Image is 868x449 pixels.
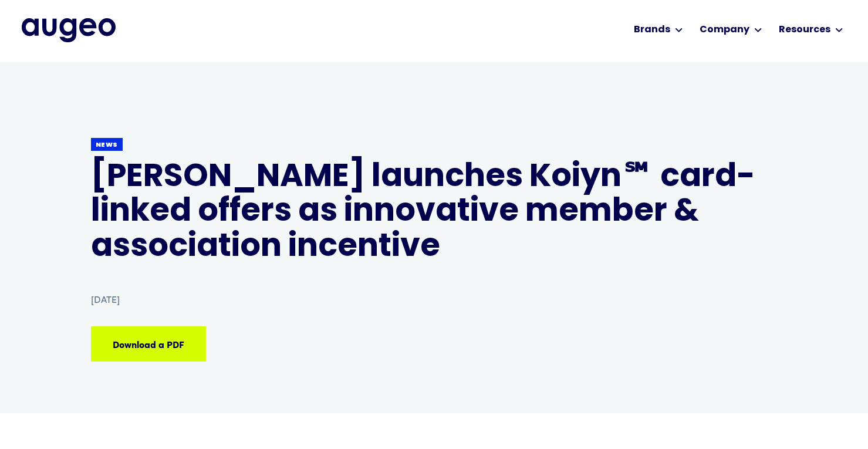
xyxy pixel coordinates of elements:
[22,18,116,42] a: home
[91,293,120,308] div: [DATE]
[779,23,830,37] div: Resources
[91,161,778,265] h1: [PERSON_NAME] launches Koiyn℠ card-linked offers as innovative member & association incentive
[700,23,749,37] div: Company
[634,23,670,37] div: Brands
[96,141,119,150] div: News
[91,326,206,362] a: Download a PDF
[22,18,116,42] img: Augeo's full logo in midnight blue.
